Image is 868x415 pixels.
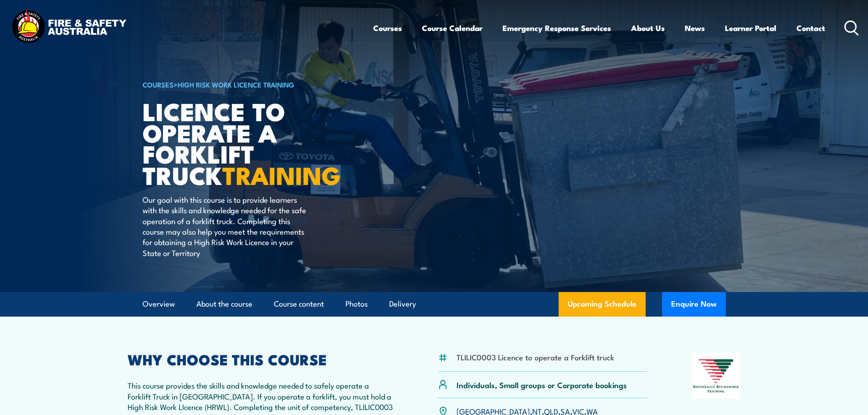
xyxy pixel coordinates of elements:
a: News [685,16,705,40]
a: About the course [196,292,252,316]
img: Nationally Recognised Training logo. [692,353,741,399]
a: Overview [143,292,175,316]
a: Courses [373,16,402,40]
button: Enquire Now [662,292,726,317]
strong: TRAINING [222,155,341,193]
a: Course content [274,292,324,316]
a: Upcoming Schedule [559,292,646,317]
li: TLILIC0003 Licence to operate a Forklift truck [457,352,614,362]
p: Our goal with this course is to provide learners with the skills and knowledge needed for the saf... [143,194,309,258]
a: Delivery [389,292,416,316]
a: Contact [796,16,825,40]
a: High Risk Work Licence Training [178,79,294,89]
a: Emergency Response Services [503,16,611,40]
a: Learner Portal [725,16,776,40]
a: COURSES [143,79,174,89]
p: Individuals, Small groups or Corporate bookings [457,379,627,390]
h2: WHY CHOOSE THIS COURSE [128,353,394,365]
a: About Us [631,16,665,40]
a: Course Calendar [422,16,483,40]
h6: > [143,79,368,90]
h1: Licence to operate a forklift truck [143,100,368,185]
a: Photos [345,292,368,316]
